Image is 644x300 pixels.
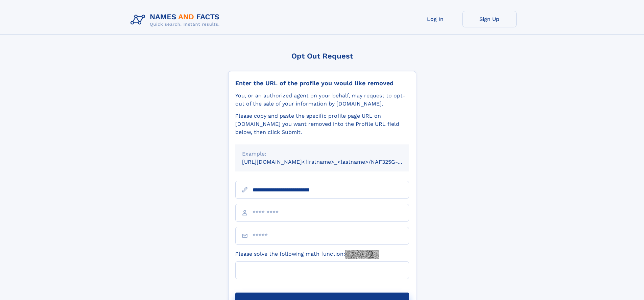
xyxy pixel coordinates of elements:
div: Please copy and paste the specific profile page URL on [DOMAIN_NAME] you want removed into the Pr... [235,112,409,136]
small: [URL][DOMAIN_NAME]<firstname>_<lastname>/NAF325G-xxxxxxxx [242,159,422,165]
div: You, or an authorized agent on your behalf, may request to opt-out of the sale of your informatio... [235,92,409,108]
a: Log In [408,11,462,27]
label: Please solve the following math function: [235,250,379,259]
img: Logo Names and Facts [128,11,225,29]
a: Sign Up [462,11,517,27]
div: Opt Out Request [228,52,416,60]
div: Enter the URL of the profile you would like removed [235,79,409,87]
div: Example: [242,150,402,158]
